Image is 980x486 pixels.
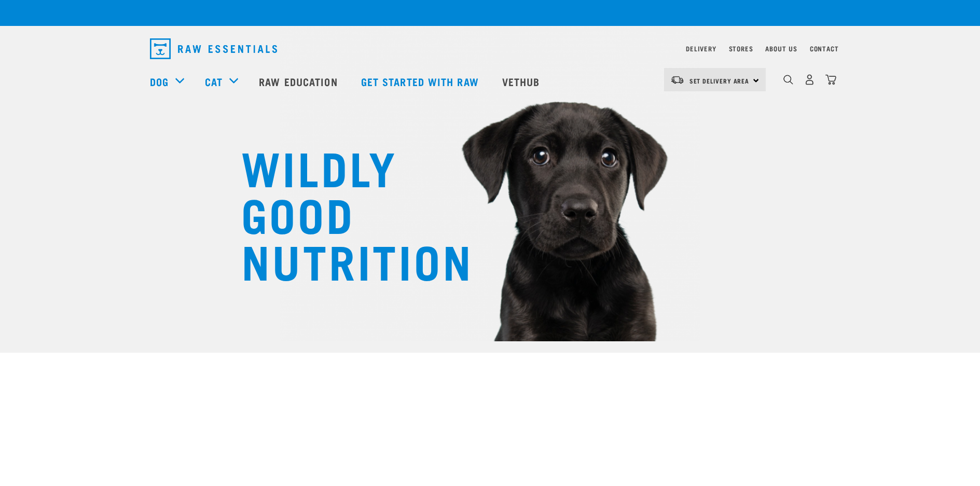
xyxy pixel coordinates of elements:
img: home-icon@2x.png [825,74,836,85]
nav: dropdown navigation [142,34,839,63]
span: Set Delivery Area [689,79,750,82]
a: Vethub [492,61,553,102]
a: Get started with Raw [351,61,492,102]
a: Stores [729,47,753,50]
a: About Us [765,47,797,50]
img: Raw Essentials Logo [150,38,277,59]
h1: WILDLY GOOD NUTRITION [241,143,449,283]
a: Raw Education [249,61,350,102]
img: user.png [804,74,815,85]
a: Dog [150,74,169,89]
a: Contact [810,47,839,50]
img: home-icon-1@2x.png [783,75,793,85]
a: Cat [205,74,223,89]
img: van-moving.png [670,75,684,85]
a: Delivery [686,47,716,50]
